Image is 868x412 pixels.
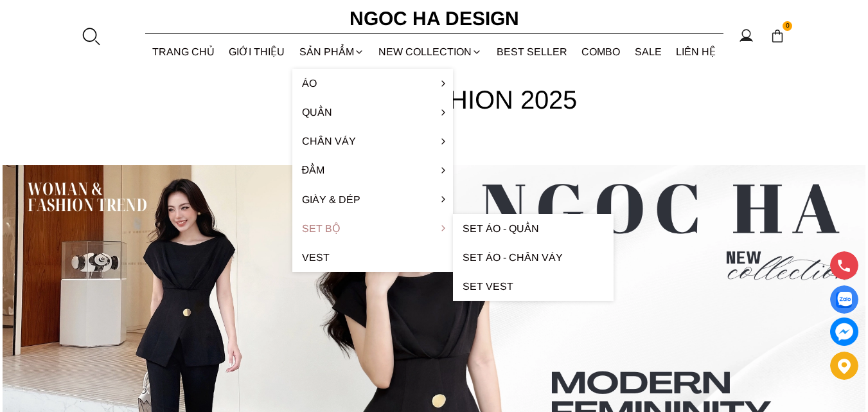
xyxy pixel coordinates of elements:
[490,35,575,69] a: BEST SELLER
[830,318,858,346] a: messenger
[836,292,852,308] img: Display image
[292,98,453,127] a: Quần
[292,214,453,243] a: Set Bộ
[770,29,784,43] img: img-CART-ICON-ksit0nf1
[292,185,453,214] a: Giày & Dép
[292,69,453,98] a: Áo
[145,35,222,69] a: TRANG CHỦ
[292,243,453,272] a: Vest
[371,35,490,69] a: NEW COLLECTION
[292,127,453,156] a: Chân váy
[453,272,614,301] a: Set Vest
[222,35,292,69] a: GIỚI THIỆU
[453,214,614,243] a: Set Áo - Quần
[628,35,669,69] a: SALE
[453,243,614,272] a: Set Áo - Chân váy
[292,156,453,184] a: Đầm
[669,35,723,69] a: LIÊN HỆ
[830,285,858,314] a: Display image
[783,21,793,31] span: 0
[338,3,531,34] a: Ngoc Ha Design
[292,35,372,69] div: SẢN PHẨM
[574,35,628,69] a: Combo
